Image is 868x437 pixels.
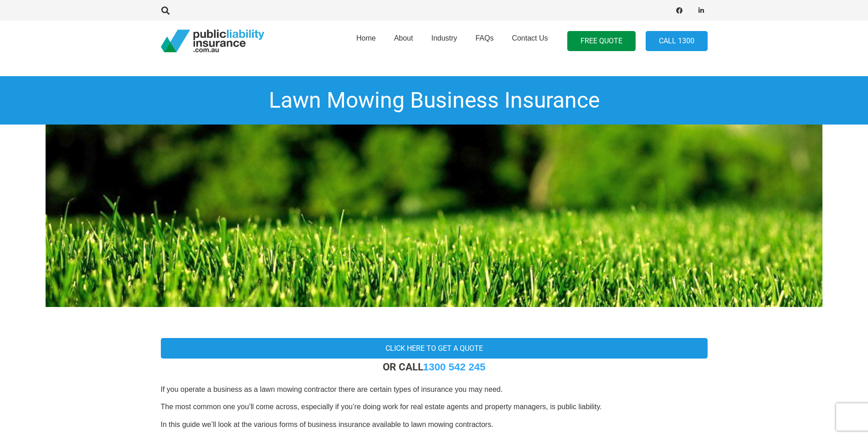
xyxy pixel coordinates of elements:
[46,125,822,307] img: Landscaping Insurance
[475,34,493,42] span: FAQs
[385,18,422,64] a: About
[157,6,175,15] a: Search
[423,361,486,373] a: 1300 542 245
[695,4,708,17] a: LinkedIn
[161,385,708,395] p: If you operate a business as a lawn mowing contractor there are certain types of insurance you ma...
[161,30,264,52] a: pli_logotransparent
[161,402,708,412] p: The most common one you’ll come across, especially if you’re doing work for real estate agents an...
[431,34,457,42] span: Industry
[394,34,413,42] span: About
[383,361,486,373] strong: OR CALL
[356,34,376,42] span: Home
[646,31,708,52] a: Call 1300
[161,338,708,359] a: Click here to get a quote
[673,4,686,17] a: Facebook
[347,18,385,64] a: Home
[567,31,636,52] a: FREE QUOTE
[422,18,466,64] a: Industry
[161,420,708,430] p: In this guide we’ll look at the various forms of business insurance available to lawn mowing cont...
[512,34,548,42] span: Contact Us
[466,18,503,64] a: FAQs
[503,18,557,64] a: Contact Us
